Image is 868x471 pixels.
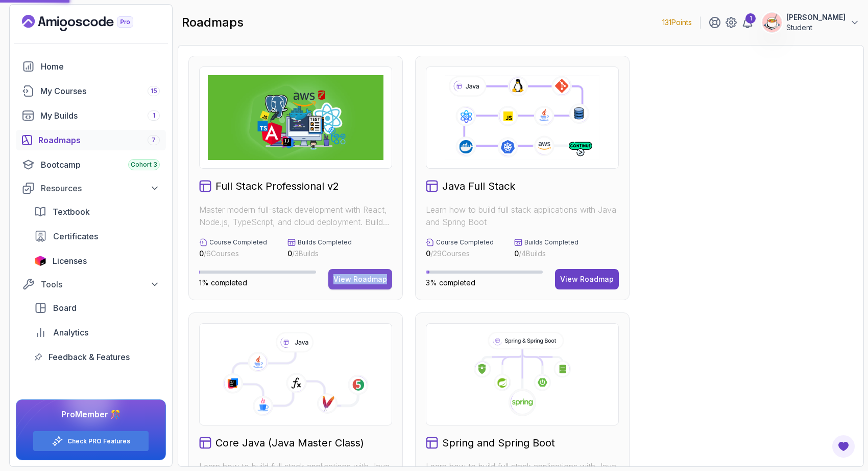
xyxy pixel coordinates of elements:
[41,159,160,171] div: Bootcamp
[49,351,130,363] span: Feedback & Features
[16,130,166,150] a: roadmaps
[16,105,166,126] a: builds
[53,230,98,242] span: Certificates
[182,14,244,31] h2: roadmaps
[41,60,91,67] div: Domain Overview
[786,12,846,23] p: [PERSON_NAME]
[53,206,90,218] span: Textbook
[426,204,619,228] p: Learn how to build full stack applications with Java and Spring Boot
[215,179,339,193] h2: Full Stack Professional v2
[30,59,38,68] img: tab_domain_overview_orange.svg
[786,23,846,33] p: Student
[114,60,168,67] div: Keywords by Traffic
[29,16,50,25] div: v 4.0.25
[442,179,515,193] h2: Java Full Stack
[28,201,166,222] a: textbook
[28,251,166,271] a: licenses
[16,16,25,25] img: logo_orange.svg
[208,75,383,160] img: Full Stack Professional v2
[40,85,160,97] div: My Courses
[831,434,856,459] button: Open Feedback Button
[662,17,692,28] p: 131 Points
[28,226,166,246] a: certificates
[131,161,157,169] span: Cohort 3
[34,256,46,266] img: jetbrains icon
[426,278,475,287] span: 3% completed
[762,13,782,32] img: user profile image
[16,275,166,294] button: Tools
[28,298,166,318] a: board
[524,238,578,246] p: Builds Completed
[22,15,157,31] a: Landing page
[741,16,754,29] a: 1
[41,60,160,73] div: Home
[40,109,160,122] div: My Builds
[560,274,614,284] div: View Roadmap
[514,249,519,258] span: 0
[298,238,352,246] p: Builds Completed
[514,249,578,259] p: / 4 Builds
[16,56,166,77] a: home
[555,269,619,289] button: View Roadmap
[442,436,555,450] h2: Spring and Spring Boot
[27,27,112,35] div: Domain: [DOMAIN_NAME]
[287,249,292,258] span: 0
[53,255,87,267] span: Licenses
[16,27,25,35] img: website_grey.svg
[38,134,160,146] div: Roadmaps
[41,278,160,290] div: Tools
[53,302,77,314] span: Board
[16,81,166,101] a: courses
[287,249,352,259] p: / 3 Builds
[209,238,267,246] p: Course Completed
[199,204,392,228] p: Master modern full-stack development with React, Node.js, TypeScript, and cloud deployment. Build...
[436,238,494,246] p: Course Completed
[333,274,387,284] div: View Roadmap
[426,249,494,259] p: / 29 Courses
[16,154,166,175] a: bootcamp
[28,347,166,367] a: feedback
[762,12,860,33] button: user profile image[PERSON_NAME]Student
[199,249,204,258] span: 0
[151,87,157,95] span: 15
[199,249,267,259] p: / 6 Courses
[103,59,111,68] img: tab_keywords_by_traffic_grey.svg
[67,437,130,445] a: Check PRO Features
[328,269,392,289] button: View Roadmap
[426,249,430,258] span: 0
[153,111,155,120] span: 1
[53,326,88,339] span: Analytics
[215,436,364,450] h2: Core Java (Java Master Class)
[16,179,166,197] button: Resources
[199,278,247,287] span: 1% completed
[28,322,166,343] a: analytics
[33,431,149,452] button: Check PRO Features
[745,13,756,24] div: 1
[152,136,156,144] span: 7
[41,182,160,194] div: Resources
